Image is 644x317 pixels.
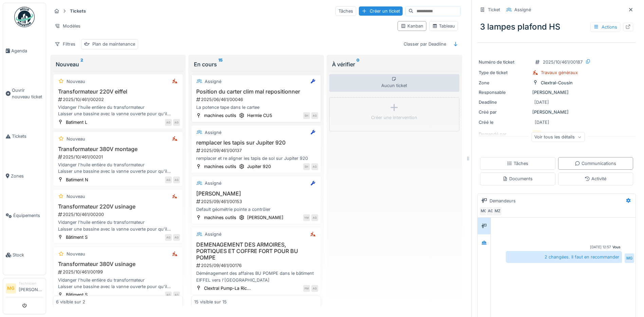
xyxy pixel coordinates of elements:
[502,176,533,182] div: Documents
[11,173,43,179] span: Zones
[303,214,310,221] div: YM
[612,245,621,250] div: Vous
[204,214,236,221] div: machines outils
[205,78,221,85] div: Assigné
[3,235,46,275] a: Stock
[479,89,634,96] div: [PERSON_NAME]
[196,147,318,154] div: 2025/09/461/00137
[56,203,180,210] h3: Transformateur 220V usinage
[432,23,455,29] div: Tableau
[311,112,318,119] div: AG
[66,119,87,126] div: Batiment L
[56,104,180,117] div: Vidanger l'huile entière du transformateur Laisser une bassine avec la vanne ouverte pour qu'il f...
[303,163,310,170] div: SH
[479,109,530,115] div: Créé par
[3,156,46,196] a: Zones
[479,206,489,216] div: MG
[12,87,43,100] span: Ouvrir nouveau ticket
[3,117,46,156] a: Tickets
[11,48,43,54] span: Agenda
[66,234,88,240] div: Bâtiment S
[194,155,318,162] div: remplacer et re aligner les tapis de sol sur Jupiter 920
[531,132,585,142] div: Voir tous les détails
[204,285,251,291] div: Clextral Pump-La Ric...
[543,59,583,65] div: 2025/10/461/00187
[165,177,172,183] div: AG
[3,196,46,235] a: Équipements
[479,99,530,105] div: Deadline
[205,129,221,136] div: Assigné
[13,212,43,219] span: Équipements
[56,162,180,174] div: Vidanger l'huile entière du transformateur Laisser une bassine avec la vanne ouverte pour qu'il f...
[165,119,172,126] div: AG
[359,6,403,16] div: Créer un ticket
[204,112,236,119] div: machines outils
[371,114,417,121] div: Créer une intervention
[173,177,180,183] div: AG
[196,198,318,205] div: 2025/09/461/00153
[205,231,221,237] div: Assigné
[303,285,310,292] div: PM
[329,74,459,92] div: Aucun ticket
[332,60,457,68] div: À vérifier
[173,119,180,126] div: AG
[66,291,88,298] div: Bâtiment S
[92,41,135,47] div: Plan de maintenance
[247,112,272,119] div: Hermle CU5
[488,6,500,13] div: Ticket
[56,277,180,290] div: Vidanger l'huile entière du transformateur Laisser une bassine avec la vanne ouverte pour qu'il f...
[173,291,180,298] div: AG
[194,241,318,261] h3: DEMENAGEMENT DES ARMOIRES, PORTIQUES ET COFFRE FORT POUR BU POMPE
[479,119,530,126] div: Créé le
[194,139,318,146] h3: remplacer les tapis sur Jupiter 920
[506,251,622,263] div: 2 changées. Il faut en recommander
[590,22,620,32] div: Actions
[67,136,85,142] div: Nouveau
[486,206,495,216] div: AG
[13,252,43,258] span: Stock
[194,60,318,68] div: En cours
[303,112,310,119] div: SH
[335,6,356,16] div: Tâches
[57,96,180,103] div: 2025/10/461/00202
[479,80,530,86] div: Zone
[52,21,84,31] div: Modèles
[3,70,46,117] a: Ouvrir nouveau ticket
[493,206,502,216] div: MZ
[194,270,318,283] div: Déménagement des affaires BU POMPE dans le bâtiment EIFFEL vers l'[GEOGRAPHIC_DATA]
[57,154,180,160] div: 2025/10/461/00201
[12,133,43,139] span: Tickets
[67,78,85,85] div: Nouveau
[194,88,318,95] h3: Position du carter clim mal repositionner
[479,59,530,65] div: Numéro de ticket
[479,69,530,76] div: Type de ticket
[6,281,43,297] a: MG Technicien[PERSON_NAME]
[247,214,283,221] div: [PERSON_NAME]
[67,251,85,257] div: Nouveau
[479,109,634,115] div: [PERSON_NAME]
[56,298,85,305] div: 6 visible sur 2
[196,262,318,269] div: 2025/09/461/00176
[194,104,318,111] div: La potence tape dans le cartee
[575,160,616,167] div: Communications
[535,119,549,126] div: [DATE]
[194,298,227,305] div: 15 visible sur 15
[534,99,549,105] div: [DATE]
[56,88,180,95] h3: Transformateur 220V eiffel
[14,7,35,27] img: Badge_color-CXgf-gQk.svg
[541,80,573,86] div: Clextral-Cousin
[356,60,360,68] sup: 0
[165,291,172,298] div: AG
[67,193,85,200] div: Nouveau
[507,160,528,167] div: Tâches
[401,23,423,29] div: Kanban
[204,163,236,170] div: machines outils
[6,283,16,294] li: MG
[165,234,172,241] div: AG
[479,89,530,96] div: Responsable
[56,219,180,232] div: Vidanger l'huile entière du transformateur Laisser une bassine avec la vanne ouverte pour qu'il f...
[625,253,634,263] div: MG
[247,163,271,170] div: Jupiter 920
[19,281,43,286] div: Technicien
[541,69,578,76] div: Travaux généraux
